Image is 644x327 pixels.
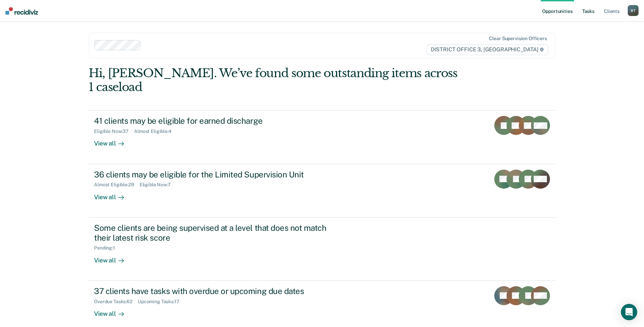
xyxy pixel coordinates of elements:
span: DISTRICT OFFICE 3, [GEOGRAPHIC_DATA] [426,44,548,55]
div: Eligible Now : 7 [140,182,176,188]
div: View all [94,251,132,264]
div: B T [628,5,639,16]
div: View all [94,134,132,148]
div: Open Intercom Messenger [621,304,637,320]
div: 41 clients may be eligible for earned discharge [94,116,332,126]
div: View all [94,188,132,201]
div: 37 clients have tasks with overdue or upcoming due dates [94,286,332,296]
a: Some clients are being supervised at a level that does not match their latest risk scorePending:1... [89,218,555,281]
img: Recidiviz [5,7,38,15]
div: Clear supervision officers [489,36,547,41]
div: Upcoming Tasks : 17 [138,299,185,305]
div: Eligible Now : 37 [94,128,134,134]
a: 36 clients may be eligible for the Limited Supervision UnitAlmost Eligible:29Eligible Now:7View all [89,164,555,218]
div: Almost Eligible : 4 [134,128,177,134]
div: Overdue Tasks : 62 [94,299,138,305]
div: Almost Eligible : 29 [94,182,140,188]
div: View all [94,304,132,317]
div: Hi, [PERSON_NAME]. We’ve found some outstanding items across 1 caseload [89,66,462,94]
a: 41 clients may be eligible for earned dischargeEligible Now:37Almost Eligible:4View all [89,110,555,164]
div: Some clients are being supervised at a level that does not match their latest risk score [94,223,332,243]
button: BT [628,5,639,16]
div: Pending : 1 [94,245,121,251]
div: 36 clients may be eligible for the Limited Supervision Unit [94,170,332,179]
